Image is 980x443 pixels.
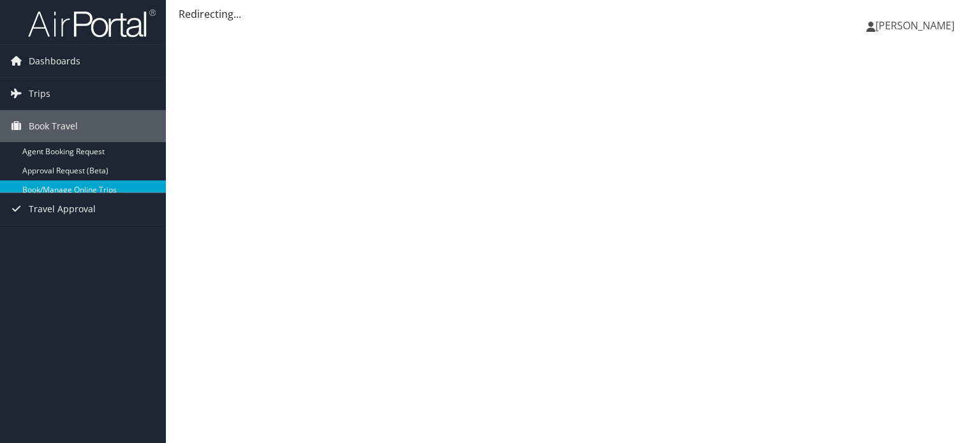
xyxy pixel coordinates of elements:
span: Travel Approval [29,193,96,225]
span: Trips [29,78,50,110]
img: airportal-logo.png [28,8,156,38]
span: [PERSON_NAME] [875,18,954,33]
div: Redirecting... [179,6,967,22]
a: [PERSON_NAME] [866,6,967,45]
span: Dashboards [29,45,80,77]
span: Book Travel [29,110,78,142]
